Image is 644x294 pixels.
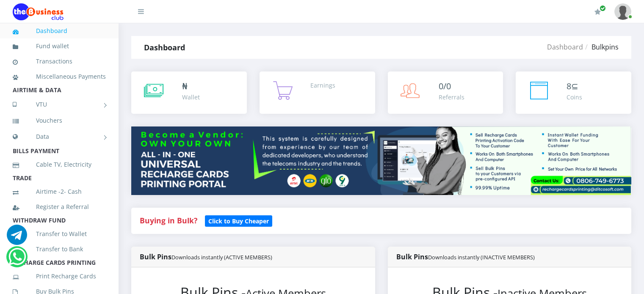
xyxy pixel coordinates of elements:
span: Renew/Upgrade Subscription [600,5,606,11]
div: Earnings [310,81,335,90]
a: Cable TV, Electricity [13,155,106,174]
div: Wallet [182,93,200,102]
img: multitenant_rcp.png [131,126,631,195]
div: Referrals [439,93,464,102]
a: Dashboard [547,42,583,52]
strong: Bulk Pins [396,252,535,261]
small: Downloads instantly (INACTIVE MEMBERS) [428,253,535,261]
li: Bulkpins [583,42,619,52]
b: Click to Buy Cheaper [208,217,269,225]
strong: Buying in Bulk? [140,215,197,225]
img: Logo [13,3,64,20]
a: 0/0 Referrals [388,71,503,114]
a: Chat for support [8,253,26,267]
a: Click to Buy Cheaper [205,215,272,225]
a: Chat for support [7,231,27,245]
small: Downloads instantly (ACTIVE MEMBERS) [171,253,272,261]
a: Miscellaneous Payments [13,67,106,86]
a: VTU [13,94,106,115]
a: Transfer to Bank [13,239,106,259]
div: Coins [567,93,582,102]
a: ₦ Wallet [131,71,247,114]
a: Transfer to Wallet [13,224,106,244]
i: Renew/Upgrade Subscription [594,8,601,15]
span: 0/0 [439,80,451,92]
span: 8 [567,80,571,92]
a: Dashboard [13,21,106,41]
a: Fund wallet [13,36,106,56]
a: Vouchers [13,111,106,130]
img: User [614,3,631,20]
div: ₦ [182,80,200,93]
strong: Dashboard [144,42,185,52]
a: Register a Referral [13,197,106,217]
a: Data [13,126,106,147]
strong: Bulk Pins [140,252,272,261]
a: Airtime -2- Cash [13,182,106,201]
div: ⊆ [567,80,582,93]
a: Transactions [13,52,106,71]
a: Print Recharge Cards [13,267,106,286]
a: Earnings [260,71,375,114]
